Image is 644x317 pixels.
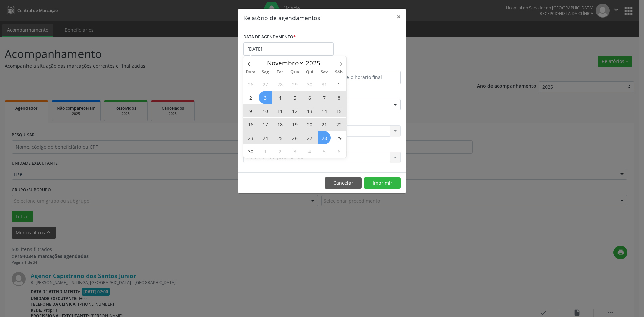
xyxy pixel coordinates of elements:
[243,32,296,42] label: DATA DE AGENDAMENTO
[332,118,345,131] span: Novembro 22, 2025
[243,13,320,22] h5: Relatório de agendamentos
[273,77,286,91] span: Outubro 28, 2025
[303,118,316,131] span: Novembro 20, 2025
[303,131,316,144] span: Novembro 27, 2025
[259,131,272,144] span: Novembro 24, 2025
[318,91,331,104] span: Novembro 7, 2025
[288,77,301,91] span: Outubro 29, 2025
[288,104,301,117] span: Novembro 12, 2025
[264,58,304,68] select: Month
[244,77,257,91] span: Outubro 26, 2025
[303,91,316,104] span: Novembro 6, 2025
[288,145,301,158] span: Dezembro 3, 2025
[288,118,301,131] span: Novembro 19, 2025
[318,131,331,144] span: Novembro 28, 2025
[392,9,406,25] button: Close
[273,91,286,104] span: Novembro 4, 2025
[288,91,301,104] span: Novembro 5, 2025
[244,131,257,144] span: Novembro 23, 2025
[243,70,258,74] span: Dom
[317,70,332,74] span: Sex
[273,145,286,158] span: Dezembro 2, 2025
[244,145,257,158] span: Novembro 30, 2025
[324,60,401,71] label: ATÉ
[259,104,272,117] span: Novembro 10, 2025
[287,70,302,74] span: Qua
[318,77,331,91] span: Outubro 31, 2025
[303,145,316,158] span: Dezembro 4, 2025
[273,70,287,74] span: Ter
[364,177,401,189] button: Imprimir
[303,104,316,117] span: Novembro 13, 2025
[332,70,346,74] span: Sáb
[244,104,257,117] span: Novembro 9, 2025
[318,104,331,117] span: Novembro 14, 2025
[273,118,286,131] span: Novembro 18, 2025
[302,70,317,74] span: Qui
[304,59,326,67] input: Year
[318,118,331,131] span: Novembro 21, 2025
[332,77,345,91] span: Novembro 1, 2025
[259,118,272,131] span: Novembro 17, 2025
[303,77,316,91] span: Outubro 30, 2025
[258,70,273,74] span: Seg
[259,77,272,91] span: Outubro 27, 2025
[325,177,362,189] button: Cancelar
[288,131,301,144] span: Novembro 26, 2025
[243,42,334,56] input: Selecione uma data ou intervalo
[332,91,345,104] span: Novembro 8, 2025
[324,71,401,84] input: Selecione o horário final
[259,91,272,104] span: Novembro 3, 2025
[332,131,345,144] span: Novembro 29, 2025
[273,104,286,117] span: Novembro 11, 2025
[332,145,345,158] span: Dezembro 6, 2025
[244,91,257,104] span: Novembro 2, 2025
[244,118,257,131] span: Novembro 16, 2025
[332,104,345,117] span: Novembro 15, 2025
[259,145,272,158] span: Dezembro 1, 2025
[318,145,331,158] span: Dezembro 5, 2025
[273,131,286,144] span: Novembro 25, 2025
